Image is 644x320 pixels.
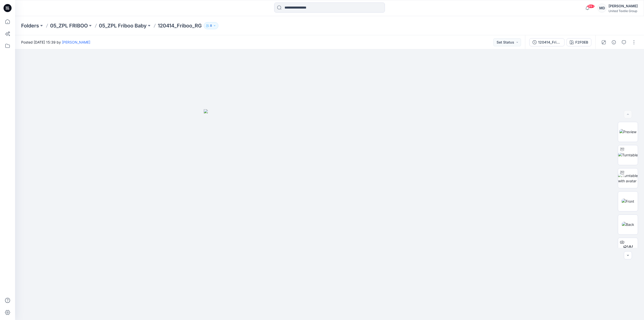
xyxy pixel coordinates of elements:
[567,38,591,46] button: F2F0EB
[158,22,202,29] p: 120414_Friboo_RG
[618,173,638,184] img: Turntable with avatar
[210,23,212,28] p: 8
[622,199,634,204] img: Front
[538,40,561,45] div: 120414_Friboo_RG
[619,129,636,134] img: Preview
[21,40,90,45] span: Posted [DATE] 15:39 by
[622,222,634,227] img: Back
[99,22,147,29] a: 05_ZPL Friboo Baby
[529,38,565,46] button: 120414_Friboo_RG
[575,40,588,45] div: F2F0EB
[609,3,638,9] div: [PERSON_NAME]
[609,9,638,13] div: United Textile Group
[204,22,218,29] button: 8
[50,22,88,29] a: 05_ZPL FRIBOO
[623,243,633,252] span: BW
[62,40,90,44] a: [PERSON_NAME]
[597,4,607,13] div: MD
[618,152,638,158] img: Turntable
[21,22,39,29] a: Folders
[587,4,595,8] span: 99+
[610,38,618,46] button: Details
